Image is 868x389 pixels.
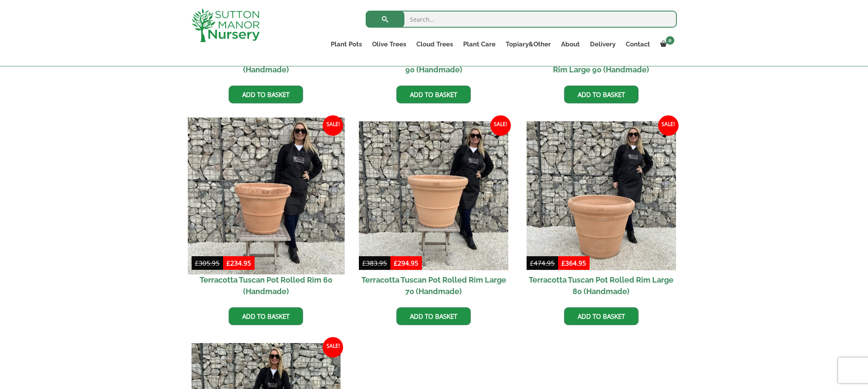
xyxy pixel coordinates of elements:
[362,259,366,267] span: £
[501,38,556,50] a: Topiary&Other
[195,259,220,267] bdi: 305.95
[556,38,585,50] a: About
[561,259,586,267] bdi: 364.95
[655,38,677,50] a: 0
[323,115,343,136] span: Sale!
[585,38,621,50] a: Delivery
[188,117,344,274] img: Terracotta Tuscan Pot Rolled Rim 60 (Handmade)
[396,307,471,325] a: Add to basket: “Terracotta Tuscan Pot Rolled Rim Large 70 (Handmade)”
[394,259,418,267] bdi: 294.95
[359,121,508,301] a: Sale! Terracotta Tuscan Pot Rolled Rim Large 70 (Handmade)
[527,270,676,301] h2: Terracotta Tuscan Pot Rolled Rim Large 80 (Handmade)
[530,259,555,267] bdi: 474.95
[621,38,655,50] a: Contact
[326,38,367,50] a: Plant Pots
[195,259,199,267] span: £
[362,259,387,267] bdi: 383.95
[229,86,303,103] a: Add to basket: “Terracotta Tuscan Pot Rolled Rim 65 (Handmade)”
[564,86,639,103] a: Add to basket: “Terracotta Tuscan Pot Garland Rolled Rim Large 90 (Handmade)”
[458,38,501,50] a: Plant Care
[564,307,639,325] a: Add to basket: “Terracotta Tuscan Pot Rolled Rim Large 80 (Handmade)”
[411,38,458,50] a: Cloud Trees
[226,259,230,267] span: £
[359,121,508,271] img: Terracotta Tuscan Pot Rolled Rim Large 70 (Handmade)
[323,337,343,358] span: Sale!
[359,270,508,301] h2: Terracotta Tuscan Pot Rolled Rim Large 70 (Handmade)
[366,11,677,28] input: Search...
[229,307,303,325] a: Add to basket: “Terracotta Tuscan Pot Rolled Rim 60 (Handmade)”
[527,121,676,301] a: Sale! Terracotta Tuscan Pot Rolled Rim Large 80 (Handmade)
[192,121,341,301] a: Sale! Terracotta Tuscan Pot Rolled Rim 60 (Handmade)
[490,115,511,136] span: Sale!
[226,259,251,267] bdi: 234.95
[666,36,674,45] span: 0
[192,270,341,301] h2: Terracotta Tuscan Pot Rolled Rim 60 (Handmade)
[396,86,471,103] a: Add to basket: “Terracotta Tuscan Pot Rolled Rim Large 90 (Handmade)”
[367,38,411,50] a: Olive Trees
[394,259,398,267] span: £
[530,259,534,267] span: £
[527,121,676,271] img: Terracotta Tuscan Pot Rolled Rim Large 80 (Handmade)
[561,259,565,267] span: £
[658,115,679,136] span: Sale!
[192,9,260,42] img: logo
